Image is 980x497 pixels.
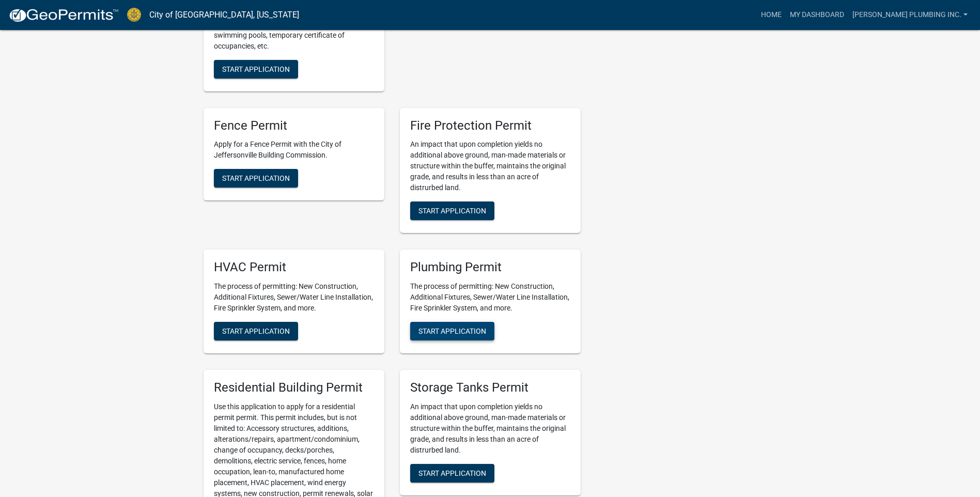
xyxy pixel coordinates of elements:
[222,327,290,335] span: Start Application
[418,327,486,335] span: Start Application
[410,260,570,275] h5: Plumbing Permit
[418,469,486,477] span: Start Application
[214,380,374,395] h5: Residential Building Permit
[410,401,570,456] p: An impact that upon completion yields no additional above ground, man-made materials or structure...
[418,207,486,215] span: Start Application
[410,464,494,483] button: Start Application
[410,380,570,395] h5: Storage Tanks Permit
[786,5,848,25] a: My Dashboard
[127,8,141,22] img: City of Jeffersonville, Indiana
[410,322,494,340] button: Start Application
[410,139,570,193] p: An impact that upon completion yields no additional above ground, man-made materials or structure...
[149,6,299,24] a: City of [GEOGRAPHIC_DATA], [US_STATE]
[410,201,494,220] button: Start Application
[222,174,290,182] span: Start Application
[410,281,570,314] p: The process of permitting: New Construction, Additional Fixtures, Sewer/Water Line Installation, ...
[214,169,298,188] button: Start Application
[214,260,374,275] h5: HVAC Permit
[848,5,972,25] a: [PERSON_NAME] Plumbing inc.
[222,65,290,73] span: Start Application
[757,5,786,25] a: Home
[214,281,374,314] p: The process of permitting: New Construction, Additional Fixtures, Sewer/Water Line Installation, ...
[214,139,374,161] p: Apply for a Fence Permit with the City of Jeffersonville Building Commission.
[410,118,570,133] h5: Fire Protection Permit
[214,322,298,340] button: Start Application
[214,60,298,79] button: Start Application
[214,118,374,133] h5: Fence Permit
